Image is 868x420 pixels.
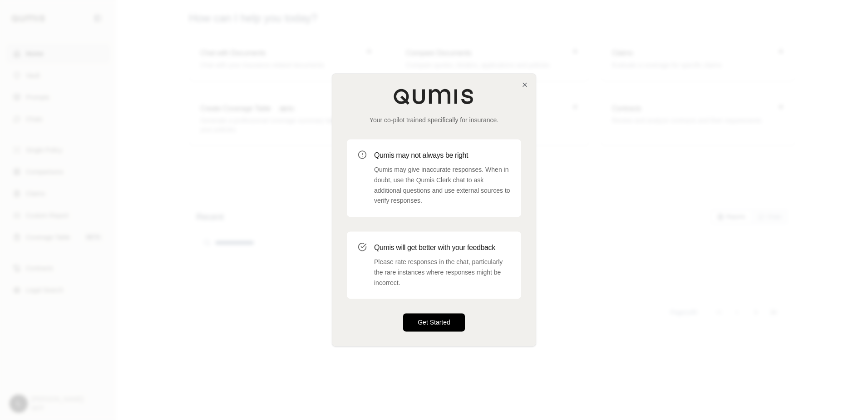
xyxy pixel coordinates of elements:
[374,150,510,161] h3: Qumis may not always be right
[374,165,510,206] p: Qumis may give inaccurate responses. When in doubt, use the Qumis Clerk chat to ask additional qu...
[374,257,510,288] p: Please rate responses in the chat, particularly the rare instances where responses might be incor...
[403,314,465,332] button: Get Started
[393,88,475,105] img: Qumis Logo
[347,115,521,125] p: Your co-pilot trained specifically for insurance.
[374,242,510,253] h3: Qumis will get better with your feedback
